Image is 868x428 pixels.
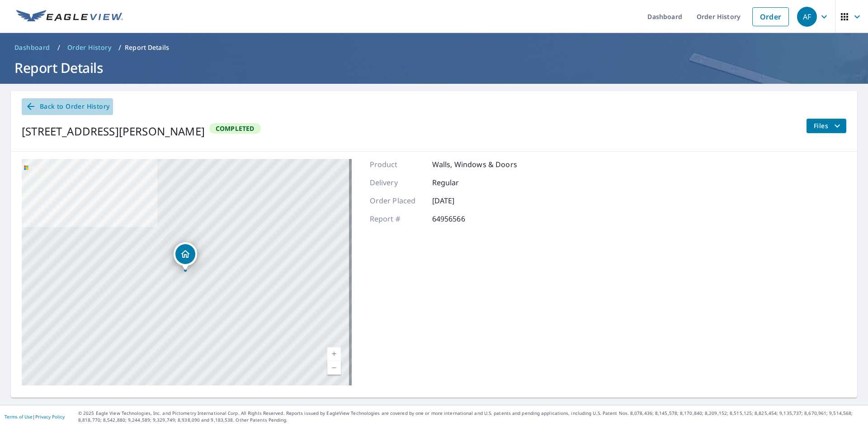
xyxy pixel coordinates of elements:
p: Regular [432,177,486,188]
img: EV Logo [16,10,123,24]
a: Current Level 17, Zoom Out [327,361,341,375]
p: | [5,414,65,419]
span: Dashboard [14,43,50,52]
p: © 2025 Eagle View Technologies, Inc. and Pictometry International Corp. All Rights Reserved. Repo... [78,410,863,423]
span: Files [814,120,843,131]
div: [STREET_ADDRESS][PERSON_NAME] [22,123,205,139]
li: / [57,42,60,53]
a: Back to Order History [22,98,113,115]
p: Delivery [370,177,424,188]
span: Order History [67,43,111,52]
p: Product [370,159,424,170]
span: Completed [210,124,260,133]
nav: breadcrumb [11,40,857,55]
h1: Report Details [11,58,857,77]
p: 64956566 [432,213,486,224]
p: Walls, Windows & Doors [432,159,517,170]
span: Back to Order History [25,101,109,112]
a: Order History [64,40,115,55]
button: filesDropdownBtn-64956566 [806,119,846,133]
a: Dashboard [11,40,54,55]
a: Terms of Use [5,414,33,420]
a: Current Level 17, Zoom In [327,347,341,361]
a: Order [752,7,789,26]
p: Report Details [125,43,169,52]
p: Report # [370,213,424,224]
li: / [118,42,121,53]
p: Order Placed [370,195,424,206]
p: [DATE] [432,195,486,206]
div: AF [797,7,817,27]
a: Privacy Policy [35,414,65,420]
div: Dropped pin, building 1, Residential property, 31047 Kilgour Dr Westlake, OH 44145 [174,242,197,270]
